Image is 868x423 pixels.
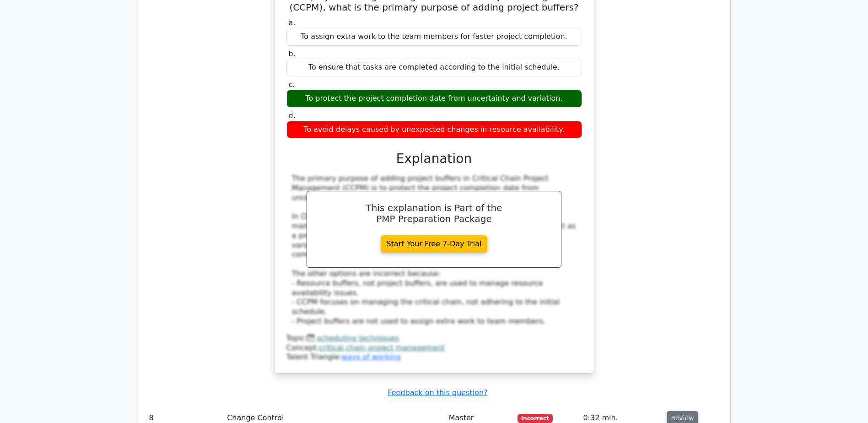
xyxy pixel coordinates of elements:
[292,151,577,167] h3: Explanation
[319,343,445,352] a: critical chain project management
[286,90,582,108] div: To protect the project completion date from uncertainty and variation.
[317,334,399,342] a: scheduling techniques
[286,28,582,46] div: To assign extra work to the team members for faster project completion.
[341,352,401,361] a: ways of working
[289,111,296,120] span: d.
[286,121,582,139] div: To avoid delays caused by unexpected changes in resource availability.
[286,343,582,353] div: Concept:
[286,334,582,343] div: Topic:
[381,235,488,253] a: Start Your Free 7-Day Trial
[518,414,553,423] span: Incorrect
[289,18,296,27] span: a.
[292,174,577,326] div: The primary purpose of adding project buffers in Critical Chain Project Management (CCPM) is to p...
[289,49,296,58] span: b.
[286,334,582,362] div: Talent Triangle:
[286,59,582,76] div: To ensure that tasks are completed according to the initial schedule.
[289,80,295,89] span: c.
[388,388,487,397] a: Feedback on this question?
